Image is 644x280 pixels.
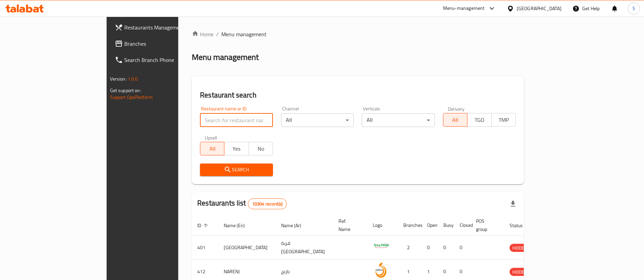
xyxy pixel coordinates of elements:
span: HIDDEN [510,268,530,276]
nav: breadcrumb [192,30,524,38]
span: All [203,144,222,154]
div: Total records count [248,198,287,209]
span: Yes [227,144,246,154]
div: Menu-management [443,4,485,13]
button: Yes [224,142,249,155]
div: Export file [505,196,521,212]
th: Busy [438,215,454,236]
li: / [216,30,219,38]
span: TGO [470,115,489,125]
span: Version: [110,74,127,83]
label: Delivery [448,106,465,111]
span: Name (En) [224,221,254,230]
a: Branches [109,36,214,52]
span: All [446,115,465,125]
span: No [252,144,270,154]
td: قرية [GEOGRAPHIC_DATA] [276,236,333,260]
button: TMP [491,113,516,127]
a: Search Branch Phone [109,52,214,68]
button: No [249,142,273,155]
div: All [281,113,354,127]
td: [GEOGRAPHIC_DATA] [218,236,276,260]
span: 10304 record(s) [248,201,287,207]
th: Open [422,215,438,236]
h2: Restaurant search [200,90,516,100]
span: Menu management [221,30,266,38]
button: Search [200,164,273,176]
span: Search Branch Phone [124,56,209,64]
span: Restaurants Management [124,23,209,31]
span: Search [205,166,268,174]
span: S [632,5,635,12]
span: POS group [476,217,496,233]
span: Name (Ar) [281,221,310,230]
div: [GEOGRAPHIC_DATA] [517,5,562,12]
th: Logo [367,215,398,236]
button: All [200,142,224,155]
h2: Restaurants list [197,198,287,209]
span: Status [510,221,532,230]
span: 1.0.0 [128,74,138,83]
h2: Menu management [192,52,259,63]
span: HIDDEN [510,244,530,252]
img: Spicy Village [373,238,390,255]
a: Restaurants Management [109,19,214,36]
img: NARENJ [373,262,390,279]
span: Branches [124,40,209,48]
td: 2 [398,236,422,260]
td: 0 [454,236,471,260]
th: Branches [398,215,422,236]
span: Ref. Name [338,217,359,233]
input: Search for restaurant name or ID.. [200,113,273,127]
label: Upsell [205,135,217,140]
span: ID [197,221,210,230]
button: All [443,113,467,127]
td: 0 [422,236,438,260]
span: TMP [494,115,513,125]
a: Support.OpsPlatform [110,93,153,102]
th: Closed [454,215,471,236]
span: Get support on: [110,86,141,95]
div: All [362,113,435,127]
button: TGO [467,113,492,127]
td: 0 [438,236,454,260]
